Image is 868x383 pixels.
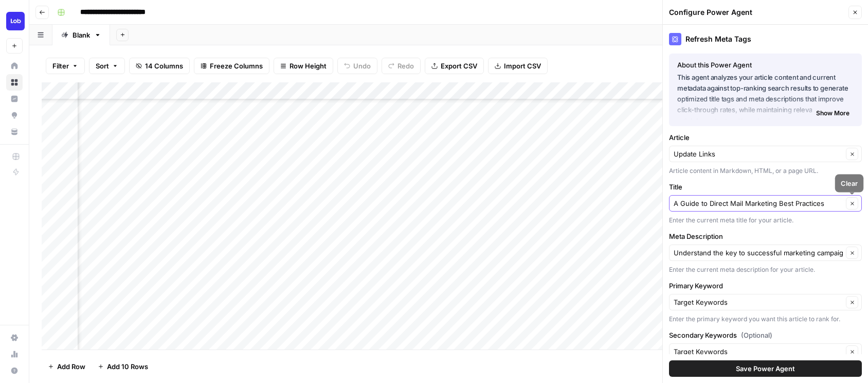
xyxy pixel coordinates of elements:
a: Insights [6,91,23,107]
button: Row Height [274,58,333,74]
button: Undo [337,58,377,74]
span: Undo [353,61,371,71]
img: Lob Logo [6,12,25,30]
p: This agent analyzes your article content and current metadata against top-ranking search results ... [677,72,854,116]
input: Target Keywords [674,297,843,307]
a: Settings [6,329,23,346]
div: Refresh Meta Tags [669,33,862,45]
span: Import CSV [504,61,541,71]
input: A Guide to Direct Mail Marketing Best Practices [674,198,843,208]
span: Add 10 Rows [107,361,148,372]
div: Enter the current meta description for your article. [669,265,862,274]
div: Enter the primary keyword you want this article to rank for. [669,315,862,324]
button: Add 10 Rows [92,358,154,375]
span: 14 Columns [145,61,183,71]
button: 14 Columns [129,58,190,74]
span: Sort [96,61,109,71]
span: Export CSV [441,61,477,71]
input: Update Links [674,149,843,159]
input: Target Keywords [674,346,843,357]
a: Usage [6,346,23,362]
button: Filter [46,58,85,74]
button: Help + Support [6,362,23,379]
button: Freeze Columns [194,58,269,74]
div: About this Power Agent [677,60,854,70]
input: Understand the key to successful marketing campaigns with professional insights into direct mail ... [674,248,843,258]
span: (Optional) [741,330,772,340]
label: Title [669,182,862,192]
div: Article content in Markdown, HTML, or a page URL. [669,166,862,176]
span: Freeze Columns [210,61,263,71]
label: Article [669,132,862,143]
a: Blank [52,25,110,45]
label: Secondary Keywords [669,330,862,340]
label: Primary Keyword [669,281,862,291]
span: Show More [816,109,849,118]
button: Add Row [42,358,92,375]
button: Workspace: Lob [6,8,23,34]
span: Filter [52,61,69,71]
a: Home [6,58,23,74]
span: Add Row [57,361,85,372]
a: Opportunities [6,107,23,124]
span: Row Height [290,61,327,71]
button: Redo [382,58,421,74]
a: Your Data [6,124,23,140]
span: Save Power Agent [736,363,795,374]
a: Browse [6,74,23,91]
button: Show More [812,107,854,120]
button: Save Power Agent [669,360,862,377]
button: Import CSV [488,58,548,74]
button: Sort [89,58,125,74]
button: Export CSV [425,58,484,74]
div: Enter the current meta title for your article. [669,216,862,225]
label: Meta Description [669,231,862,241]
div: Blank [73,30,90,40]
span: Redo [397,61,414,71]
